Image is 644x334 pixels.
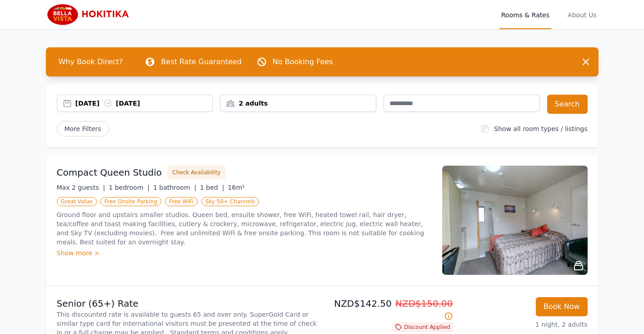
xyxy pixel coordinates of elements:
p: Senior (65+) Rate [57,297,319,310]
span: 16m² [228,184,245,191]
span: More Filters [57,121,109,137]
label: Show all room types / listings [494,125,587,132]
span: Discount Applied [392,323,453,332]
button: Book Now [536,297,588,316]
p: NZD$142.50 [326,297,453,323]
span: Great Value [57,197,97,206]
span: 1 bathroom | [153,184,196,191]
span: Max 2 guests | [57,184,105,191]
p: 1 night, 2 adults [460,320,588,329]
h3: Compact Queen Studio [57,166,162,179]
p: Best Rate Guaranteed [161,56,241,67]
button: Check Availability [167,166,225,179]
span: Free Onsite Parking [100,197,161,206]
span: 1 bed | [200,184,224,191]
span: Sky 50+ Channels [201,197,260,206]
div: [DATE] [DATE] [75,99,213,108]
span: NZD$150.00 [395,298,453,309]
span: Why Book Direct? [51,53,130,71]
p: Ground floor and upstairs smaller studios. Queen bed, ensuite shower, free WiFi, heated towel rai... [57,210,431,247]
p: No Booking Fees [273,56,333,67]
div: Show more > [57,248,431,258]
img: Bella Vista Hokitika [46,4,133,25]
span: Free WiFi [165,197,198,206]
div: 2 adults [220,99,376,108]
span: 1 bedroom | [109,184,150,191]
button: Search [547,95,588,114]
